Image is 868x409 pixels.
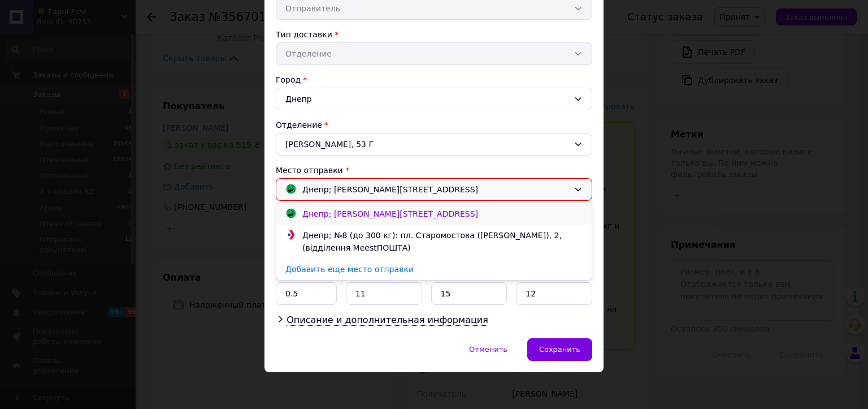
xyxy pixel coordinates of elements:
div: Тип доставки [276,29,592,40]
span: Отменить [469,345,507,354]
div: Днепр; №8 (до 300 кг): пл. Старомостова ([PERSON_NAME]), 2, (відділення MeestПОШТА) [300,229,585,254]
div: Место отправки [276,165,592,176]
a: Добавить еще место отправки [276,259,592,280]
div: [PERSON_NAME], 53 Г [276,133,592,156]
div: Днепр [276,88,592,110]
span: Днепр; [PERSON_NAME][STREET_ADDRESS] [302,209,478,218]
span: Описание и дополнительная информация [287,315,488,326]
span: Это обязательное поле [276,204,374,213]
div: Отделение [276,119,592,131]
span: Сохранить [539,345,580,354]
span: Днепр; [PERSON_NAME][STREET_ADDRESS] [302,183,478,196]
div: Город [276,74,592,85]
